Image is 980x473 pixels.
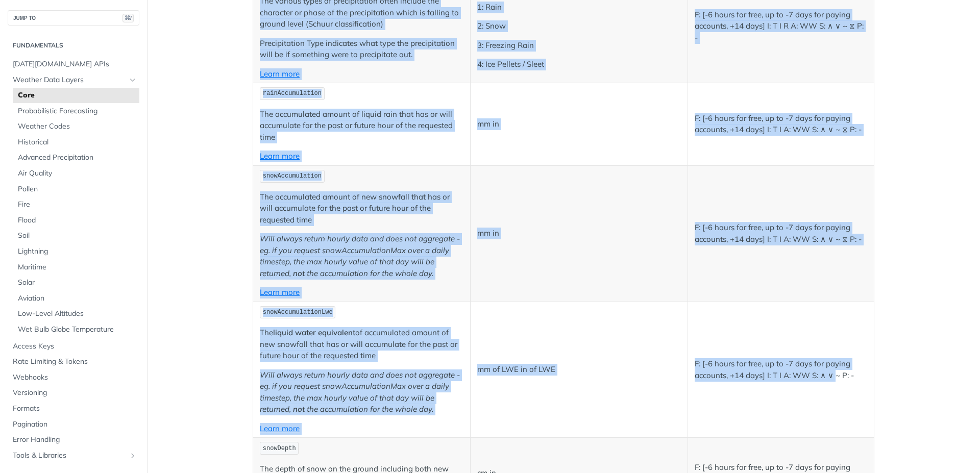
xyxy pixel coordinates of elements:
[13,357,137,367] span: Rate Limiting & Tokens
[13,104,139,119] a: Probabilistic Forecasting
[13,372,137,383] span: Webhooks
[18,168,137,179] span: Air Quality
[8,57,139,72] a: [DATE][DOMAIN_NAME] APIs
[13,291,139,306] a: Aviation
[13,260,139,275] a: Maritime
[8,354,139,369] a: Rate Limiting & Tokens
[13,322,139,337] a: Wet Bulb Globe Temperature
[477,228,681,239] p: mm in
[122,14,134,22] span: ⌘/
[307,268,433,278] em: the accumulation for the whole day.
[13,150,139,165] a: Advanced Precipitation
[260,109,463,143] p: The accumulated amount of liquid rain that has or will accumulate for the past or future hour of ...
[18,90,137,101] span: Core
[8,401,139,416] a: Formats
[263,445,296,452] span: snowDepth
[13,306,139,321] a: Low-Level Altitudes
[263,172,322,180] span: snowAccumulation
[260,38,463,61] p: Precipitation Type indicates what type the precipitation will be if something were to precipitate...
[13,59,137,69] span: [DATE][DOMAIN_NAME] APIs
[13,119,139,134] a: Weather Codes
[477,40,681,52] p: 3: Freezing Rain
[695,222,867,245] p: F: [-6 hours for free, up to -7 days for paying accounts, +14 days] I: T I A: WW S: ∧ ∨ ~ ⧖ P: -
[477,59,681,70] p: 4: Ice Pellets / Sleet
[8,339,139,354] a: Access Keys
[260,69,300,79] a: Learn more
[129,76,137,84] button: Hide subpages for Weather Data Layers
[8,432,139,447] a: Error Handling
[129,452,137,460] button: Show subpages for Tools & Libraries
[18,309,137,319] span: Low-Level Altitudes
[8,417,139,432] a: Pagination
[18,231,137,241] span: Soil
[18,293,137,304] span: Aviation
[18,200,137,210] span: Fire
[8,448,139,463] a: Tools & LibrariesShow subpages for Tools & Libraries
[8,72,139,88] a: Weather Data LayersHide subpages for Weather Data Layers
[18,184,137,194] span: Pollen
[18,137,137,147] span: Historical
[263,309,333,316] span: snowAccumulationLwe
[695,358,867,381] p: F: [-6 hours for free, up to -7 days for paying accounts, +14 days] I: T I A: WW S: ∧ ∨ ~ P: -
[13,451,126,461] span: Tools & Libraries
[13,275,139,290] a: Solar
[13,135,139,150] a: Historical
[477,20,681,32] p: 2: Snow
[13,166,139,181] a: Air Quality
[18,325,137,335] span: Wet Bulb Globe Temperature
[18,106,137,116] span: Probabilistic Forecasting
[293,268,305,278] strong: not
[273,328,355,337] strong: liquid water equivalent
[13,182,139,197] a: Pollen
[18,262,137,272] span: Maritime
[13,419,137,430] span: Pagination
[13,435,137,445] span: Error Handling
[307,404,433,414] em: the accumulation for the whole day.
[18,278,137,288] span: Solar
[260,191,463,226] p: The accumulated amount of new snowfall that has or will accumulate for the past or future hour of...
[8,41,139,50] h2: Fundamentals
[260,151,300,161] a: Learn more
[695,113,867,136] p: F: [-6 hours for free, up to -7 days for paying accounts, +14 days] I: T I A: WW S: ∧ ∨ ~ ⧖ P: -
[13,388,137,398] span: Versioning
[13,197,139,212] a: Fire
[260,370,460,414] em: Will always return hourly data and does not aggregate - eg. if you request snowAccumulationMax ov...
[260,234,460,278] em: Will always return hourly data and does not aggregate - eg. if you request snowAccumulationMax ov...
[260,424,300,433] a: Learn more
[18,153,137,163] span: Advanced Precipitation
[13,213,139,228] a: Flood
[13,88,139,103] a: Core
[8,370,139,385] a: Webhooks
[260,287,300,297] a: Learn more
[13,228,139,243] a: Soil
[260,327,463,362] p: The of accumulated amount of new snowfall that has or will accumulate for the past or future hour...
[695,9,867,44] p: F: [-6 hours for free, up to -7 days for paying accounts, +14 days] I: T I R A: WW S: ∧ ∨ ~ ⧖ P: -
[18,215,137,226] span: Flood
[8,385,139,401] a: Versioning
[13,404,137,414] span: Formats
[263,90,322,97] span: rainAccumulation
[13,341,137,352] span: Access Keys
[8,10,139,26] button: JUMP TO⌘/
[477,118,681,130] p: mm in
[18,121,137,132] span: Weather Codes
[293,404,305,414] strong: not
[13,244,139,259] a: Lightning
[477,364,681,376] p: mm of LWE in of LWE
[18,246,137,257] span: Lightning
[13,75,126,85] span: Weather Data Layers
[477,2,681,13] p: 1: Rain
